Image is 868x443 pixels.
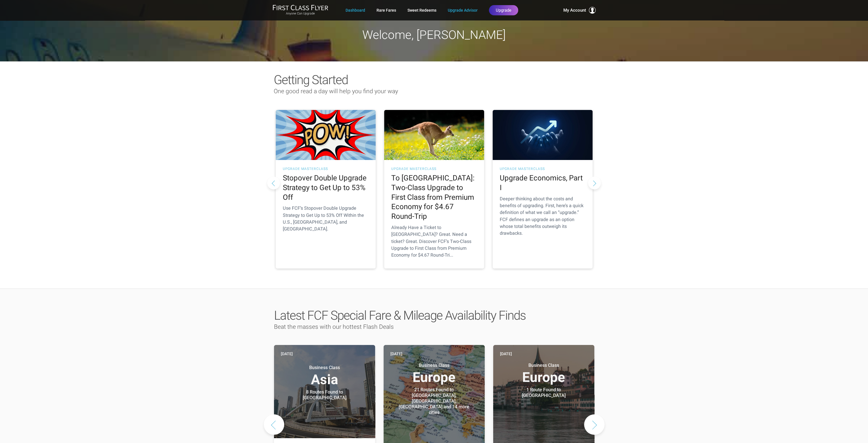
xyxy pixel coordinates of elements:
[281,351,293,357] time: [DATE]
[489,5,518,15] a: Upgrade
[500,195,585,237] p: Deeper thinking about the costs and benefits of upgrading. First, here’s a quick definition of wh...
[500,167,585,170] h3: UPGRADE MASTERCLASS
[563,7,586,14] span: My Account
[588,176,601,189] button: Next slide
[283,205,369,232] p: Use FCF’s Stopover Double Upgrade Strategy to Get Up to 53% Off Within the U.S., [GEOGRAPHIC_DATA...
[399,387,470,415] div: 21 Routes Found to [GEOGRAPHIC_DATA], [GEOGRAPHIC_DATA], [GEOGRAPHIC_DATA] and 14 more cities
[500,351,512,357] time: [DATE]
[281,365,368,386] h3: Asia
[384,110,484,269] a: UPGRADE MASTERCLASS To [GEOGRAPHIC_DATA]: Two-Class Upgrade to First Class from Premium Economy f...
[264,414,284,435] button: Previous slide
[391,224,477,259] p: Already Have a Ticket to [GEOGRAPHIC_DATA]? Great. Need a ticket? Great. Discover FCF’s Two-Class...
[362,28,506,42] span: Welcome, [PERSON_NAME]
[274,308,526,323] span: Latest FCF Special Fare & Mileage Availability Finds
[274,323,394,330] span: Beat the masses with our hottest Flash Deals
[346,5,365,15] a: Dashboard
[563,7,596,14] button: My Account
[377,5,396,15] a: Rare Fares
[283,167,369,170] h3: UPGRADE MASTERCLASS
[391,173,477,221] h2: To [GEOGRAPHIC_DATA]: Two-Class Upgrade to First Class from Premium Economy for $4.67 Round-Trip
[289,365,360,371] small: Business Class
[273,5,328,16] a: First Class FlyerAnyone Can Upgrade
[276,110,376,269] a: UPGRADE MASTERCLASS Stopover Double Upgrade Strategy to Get Up to 53% Off Use FCF’s Stopover Doub...
[274,72,348,87] span: Getting Started
[390,351,402,357] time: [DATE]
[508,387,579,398] div: 1 Route Found to [GEOGRAPHIC_DATA]
[407,5,436,15] a: Sweet Redeems
[274,88,398,95] span: One good read a day will help you find your way
[584,414,605,435] button: Next slide
[273,5,328,11] img: First Class Flyer
[508,363,579,368] small: Business Class
[390,363,478,384] h3: Europe
[500,173,585,193] h2: Upgrade Economics, Part I
[267,176,280,189] button: Previous slide
[399,363,470,368] small: Business Class
[283,173,369,202] h2: Stopover Double Upgrade Strategy to Get Up to 53% Off
[391,167,477,170] h3: UPGRADE MASTERCLASS
[273,12,328,16] small: Anyone Can Upgrade
[500,363,587,384] h3: Europe
[493,110,593,269] a: UPGRADE MASTERCLASS Upgrade Economics, Part I Deeper thinking about the costs and benefits of upg...
[448,5,478,15] a: Upgrade Advisor
[289,389,360,401] div: 8 Routes Found to [GEOGRAPHIC_DATA]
